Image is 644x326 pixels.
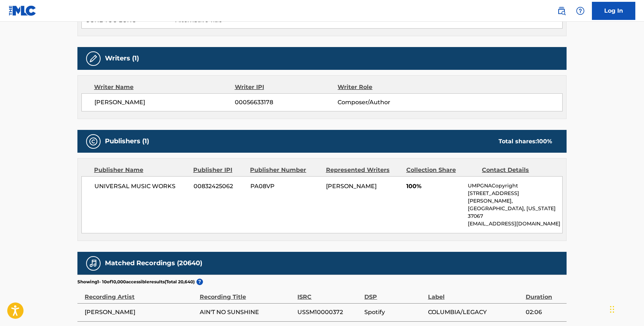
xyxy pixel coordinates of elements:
[576,7,585,15] img: help
[468,220,562,228] p: [EMAIL_ADDRESS][DOMAIN_NAME]
[193,166,245,174] div: Publisher IPI
[85,308,196,317] span: [PERSON_NAME]
[235,98,338,107] span: 00056633178
[406,166,476,174] div: Collection Share
[297,308,361,317] span: USSM10000372
[338,98,431,107] span: Composer/Author
[196,279,203,285] span: ?
[297,285,361,301] div: ISRC
[608,291,644,326] iframe: Chat Widget
[235,83,338,92] div: Writer IPI
[554,4,569,18] a: Public Search
[364,308,424,317] span: Spotify
[326,183,377,190] span: [PERSON_NAME]
[326,166,401,174] div: Represented Writers
[468,182,562,190] p: UMPGNACopyright
[250,166,320,174] div: Publisher Number
[250,182,321,191] span: PA08VP
[85,285,196,301] div: Recording Artist
[610,299,614,320] div: Drag
[526,308,563,317] span: 02:06
[428,285,522,301] div: Label
[94,98,235,107] span: [PERSON_NAME]
[526,285,563,301] div: Duration
[537,138,552,145] span: 100 %
[200,285,294,301] div: Recording Title
[89,137,98,146] img: Publishers
[77,279,195,285] p: Showing 1 - 10 of 10,000 accessible results (Total 20,640 )
[89,54,98,63] img: Writers
[499,137,552,146] div: Total shares:
[9,5,37,16] img: MLC Logo
[200,308,294,317] span: AIN'T NO SUNSHINE
[338,83,431,92] div: Writer Role
[364,285,424,301] div: DSP
[105,259,202,267] h5: Matched Recordings (20640)
[406,182,462,191] span: 100%
[94,182,188,191] span: UNIVERSAL MUSIC WORKS
[468,190,562,205] p: [STREET_ADDRESS][PERSON_NAME],
[89,259,98,268] img: Matched Recordings
[468,205,562,220] p: [GEOGRAPHIC_DATA], [US_STATE] 37067
[592,2,635,20] a: Log In
[557,7,566,15] img: search
[428,308,522,317] span: COLUMBIA/LEGACY
[94,83,235,92] div: Writer Name
[573,4,588,18] div: Help
[94,166,188,174] div: Publisher Name
[105,54,139,63] h5: Writers (1)
[105,137,149,145] h5: Publishers (1)
[194,182,245,191] span: 00832425062
[482,166,552,174] div: Contact Details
